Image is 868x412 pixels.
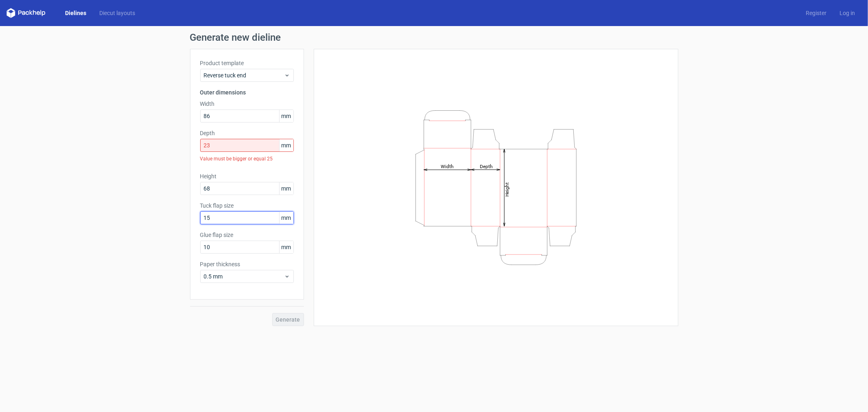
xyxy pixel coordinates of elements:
label: Height [200,172,294,180]
span: mm [279,139,293,151]
tspan: Height [504,182,509,196]
span: Reverse tuck end [204,71,284,79]
label: Glue flap size [200,231,294,239]
a: Register [799,9,833,17]
tspan: Depth [479,163,492,169]
label: Paper thickness [200,260,294,268]
label: Depth [200,129,294,137]
span: mm [279,110,293,122]
label: Product template [200,59,294,67]
span: mm [279,182,293,195]
a: Dielines [59,9,93,17]
span: mm [279,241,293,253]
a: Log in [833,9,861,17]
tspan: Width [440,163,453,169]
label: Width [200,100,294,108]
h1: Generate new dieline [190,33,678,42]
span: mm [279,212,293,224]
div: Value must be bigger or equal 25 [200,152,294,166]
span: 0.5 mm [204,272,284,281]
label: Tuck flap size [200,202,294,210]
h3: Outer dimensions [200,88,294,96]
a: Diecut layouts [93,9,142,17]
